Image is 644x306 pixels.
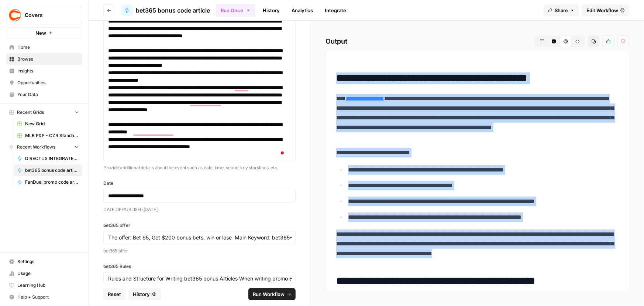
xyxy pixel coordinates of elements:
span: Your Data [17,91,79,98]
a: bet365 bonus code article [14,164,82,176]
a: History [258,4,284,16]
span: Usage [17,270,79,277]
a: Integrate [320,4,351,16]
span: New [35,29,46,37]
button: Reset [103,288,125,300]
label: bet365 offer [103,222,296,229]
button: Share [544,4,579,16]
span: FanDuel promo code article [25,179,79,186]
span: New Grid [25,120,79,127]
button: New [6,27,82,38]
span: Covers [25,11,69,19]
img: Covers Logo [8,8,22,22]
span: Run Workflow [253,290,285,298]
a: Settings [6,256,82,268]
a: Your Data [6,89,82,101]
span: Opportunities [17,79,79,86]
span: Help + Support [17,294,79,300]
a: DIRECTUS INTEGRATED DraftKings promo code article [14,153,82,164]
span: Learning Hub [17,282,79,289]
input: Rules and Structure for Writing bet365 bonus Articles When writing promo code articles for bet365... [108,275,291,282]
label: bet365 Rules [103,263,296,270]
span: Insights [17,68,79,74]
a: Opportunities [6,77,82,89]
a: Home [6,41,82,53]
a: bet365 bonus code article [121,4,210,16]
p: bet365 offer [103,247,296,255]
button: History [128,288,161,300]
span: Recent Grids [17,109,44,116]
a: Browse [6,53,82,65]
a: MLB P&P - CZR Standard (Production) Grid [14,130,82,142]
span: DIRECTUS INTEGRATED DraftKings promo code article [25,155,79,162]
span: Reset [108,290,121,298]
a: Insights [6,65,82,77]
span: Share [555,7,568,14]
p: DATE OF PUBLISH ([DATE]) [103,206,296,213]
h2: Output [326,35,629,47]
span: bet365 bonus code article [136,6,210,15]
button: Run Once [216,4,255,17]
a: Usage [6,268,82,279]
label: Date [103,180,296,187]
a: Edit Workflow [582,4,629,16]
button: Recent Grids [6,107,82,118]
span: Home [17,44,79,51]
span: MLB P&P - CZR Standard (Production) Grid [25,132,79,139]
button: Run Workflow [248,288,296,300]
span: Browse [17,56,79,62]
input: The offer: Bet $5, Get $200 bonus bets, win or lose Main Keyword: bet365 bonus code Code required... [108,234,291,241]
a: New Grid [14,118,82,130]
span: Settings [17,258,79,265]
span: History [133,290,150,298]
a: Analytics [287,4,317,16]
button: Workspace: Covers [6,6,82,24]
span: Recent Workflows [17,144,55,150]
p: Provide additional details about the event such as date, time, venue, key storylines, etc. [103,164,296,171]
button: Help + Support [6,291,82,303]
a: Learning Hub [6,279,82,291]
span: bet365 bonus code article [25,167,79,174]
a: FanDuel promo code article [14,176,82,188]
button: Recent Workflows [6,142,82,153]
span: Edit Workflow [586,7,618,14]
